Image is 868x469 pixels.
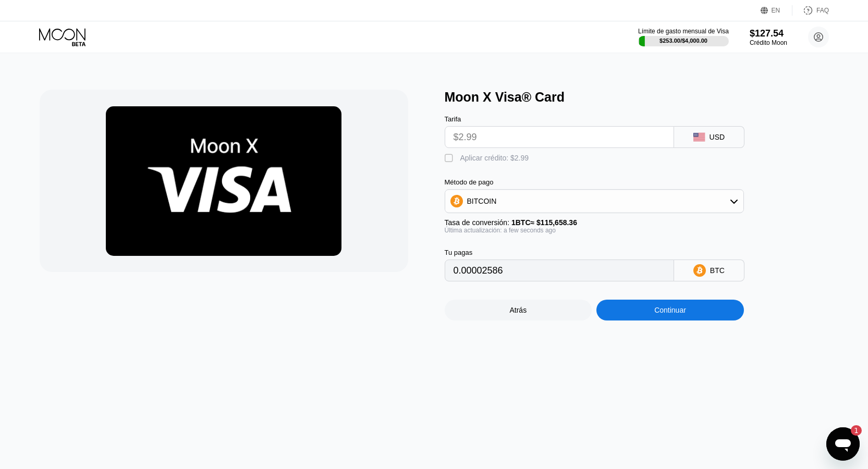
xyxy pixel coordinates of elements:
[638,28,729,35] div: Límite de gasto mensual de Visa
[710,266,725,275] div: BTC
[772,7,780,14] div: EN
[445,227,744,234] div: Última actualización: a few seconds ago
[841,425,862,436] iframe: Número de mensajes sin leer
[816,7,829,14] div: FAQ
[750,28,787,39] div: $127.54
[511,218,577,227] span: 1 BTC ≈ $115,658.36
[445,300,592,320] div: Atrás
[750,39,787,46] div: Crédito Moon
[638,28,729,46] div: Límite de gasto mensual de Visa$253.00/$4,000.00
[445,191,743,212] div: BITCOIN
[509,306,527,314] div: Atrás
[445,115,674,123] div: Tarifa
[445,218,744,227] div: Tasa de conversión:
[460,154,529,162] div: Aplicar crédito: $2.99
[467,197,497,205] div: BITCOIN
[445,153,455,164] div: 
[792,5,829,16] div: FAQ
[750,28,787,46] div: $127.54Crédito Moon
[445,178,744,186] div: Método de pago
[445,249,674,256] div: Tu pagas
[454,127,665,147] input: $0.00
[445,90,839,105] div: Moon X Visa® Card
[654,306,686,314] div: Continuar
[659,38,707,44] div: $253.00 / $4,000.00
[596,300,744,320] div: Continuar
[826,427,860,461] iframe: Botón para iniciar la ventana de mensajería, 1 mensaje sin leer
[761,5,792,16] div: EN
[710,133,725,141] div: USD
